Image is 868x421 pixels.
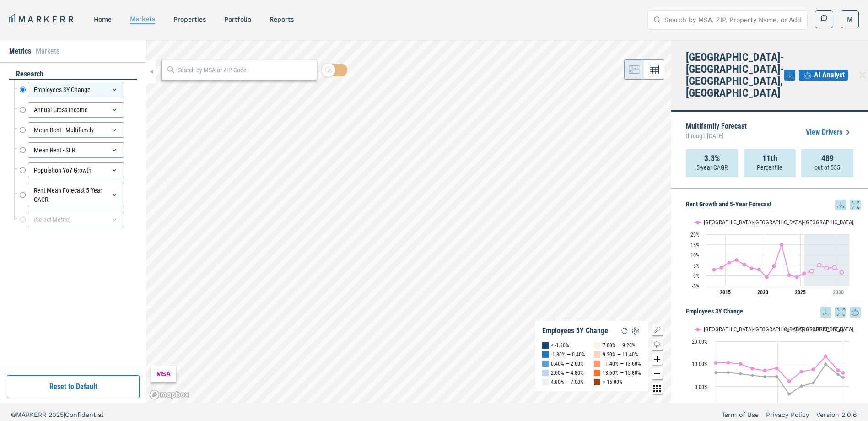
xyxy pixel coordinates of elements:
div: 0.40% — 2.60% [551,359,584,368]
tspan: 2020 [757,289,768,296]
path: Thursday, 14 Dec, 18:00, 4.88. USA. [751,373,755,377]
span: Confidential [65,411,103,418]
div: Population YoY Growth [28,162,124,178]
path: Sunday, 28 Jun, 19:00, 2.19. Dallas-Fort Worth-Arlington, TX. [810,269,814,273]
text: 10% [690,252,700,259]
tspan: 2015 [720,289,731,296]
div: Mean Rent - SFR [28,142,124,158]
h4: [GEOGRAPHIC_DATA]-[GEOGRAPHIC_DATA]-[GEOGRAPHIC_DATA], [GEOGRAPHIC_DATA] [686,51,784,99]
path: Thursday, 14 Dec, 18:00, 7.95. Dallas-Fort Worth-Arlington, TX. [751,367,755,370]
a: home [94,16,112,23]
canvas: Map [146,40,671,403]
path: Wednesday, 28 Jun, 19:00, 3.65. Dallas-Fort Worth-Arlington, TX. [825,266,829,270]
path: Saturday, 28 Jun, 19:00, 1.1. Dallas-Fort Worth-Arlington, TX. [803,271,806,275]
path: Wednesday, 14 May, 19:00, 4.01. USA. [841,376,845,379]
text: [GEOGRAPHIC_DATA] [794,326,843,333]
div: Rent Mean Forecast 5 Year CAGR [28,183,124,207]
div: > 15.80% [603,378,623,387]
h5: Rent Growth and 5-Year Forecast [686,200,861,210]
path: Tuesday, 14 Dec, 18:00, 0.15. USA. [800,384,803,388]
path: Tuesday, 14 Dec, 18:00, 6.57. Dallas-Fort Worth-Arlington, TX. [800,370,803,373]
a: markets [130,15,155,22]
span: 2025 | [49,411,65,418]
path: Wednesday, 28 Jun, 19:00, 5.39. Dallas-Fort Worth-Arlington, TX. [743,263,746,266]
div: Mean Rent - Multifamily [28,122,124,138]
path: Wednesday, 14 Dec, 18:00, 5.66. USA. [739,372,743,376]
tspan: 2030 [833,289,844,296]
strong: 11th [762,154,777,163]
div: 9.20% — 11.40% [603,350,638,359]
img: Settings [630,325,641,336]
div: 11.40% — 13.60% [603,359,641,368]
button: Other options map button [652,383,663,394]
path: Monday, 14 Dec, 18:00, -3.37. USA. [787,392,791,396]
path: Friday, 28 Jun, 19:00, -0.76. Dallas-Fort Worth-Arlington, TX. [795,275,799,279]
path: Sunday, 28 Jun, 19:00, 6.19. Dallas-Fort Worth-Arlington, TX. [728,261,731,264]
p: Multifamily Forecast [686,123,747,142]
tspan: 2025 [795,289,806,296]
path: Friday, 28 Jun, 19:00, 1.65. Dallas-Fort Worth-Arlington, TX. [840,270,844,274]
path: Saturday, 14 Dec, 18:00, 8.15. Dallas-Fort Worth-Arlington, TX. [775,366,779,370]
path: Saturday, 28 Jun, 19:00, 3.93. Dallas-Fort Worth-Arlington, TX. [720,265,723,269]
text: 0% [693,273,700,279]
text: -5% [692,283,700,290]
path: Wednesday, 14 Dec, 18:00, 1.62. USA. [812,381,815,384]
button: Zoom in map button [652,354,663,365]
path: Tuesday, 28 Jun, 19:00, 7.59. Dallas-Fort Worth-Arlington, TX. [735,258,739,262]
path: Monday, 14 Dec, 18:00, 6.16. USA. [727,371,730,374]
button: Show/Hide Legend Map Button [652,324,663,335]
button: M [841,10,859,28]
div: -1.80% — 0.40% [551,350,585,359]
a: MARKERR [9,13,75,26]
path: Monday, 14 Dec, 18:00, 2.29. Dallas-Fort Worth-Arlington, TX. [787,379,791,383]
span: M [847,15,852,24]
strong: 3.3% [704,154,720,163]
button: Show Dallas-Fort Worth-Arlington, TX [695,219,776,226]
div: MSA [151,366,176,382]
div: < -1.80% [551,341,569,350]
span: through [DATE] [686,130,747,142]
button: Reset to Default [7,375,140,398]
div: Employees 3Y Change [542,326,608,335]
a: reports [270,16,294,23]
path: Wednesday, 14 Dec, 18:00, 10. Dallas-Fort Worth-Arlington, TX. [739,362,743,366]
path: Thursday, 14 Dec, 18:00, 9.94. USA. [824,362,828,366]
text: 20% [690,232,700,238]
p: out of 555 [814,163,840,172]
path: Saturday, 14 Dec, 18:00, 5.33. USA. [836,372,840,376]
path: Thursday, 28 Jun, 19:00, 3.6. Dallas-Fort Worth-Arlington, TX. [750,266,754,270]
text: 15% [690,242,700,248]
g: Dallas-Fort Worth-Arlington, TX, line 2 of 2 with 5 data points. [810,263,844,274]
path: Saturday, 14 Dec, 18:00, 4.39. USA. [775,375,779,378]
path: Sunday, 14 Dec, 18:00, 6.09. USA. [714,371,718,374]
li: Metrics [9,46,31,57]
path: Thursday, 28 Jun, 19:00, 3.95. Dallas-Fort Worth-Arlington, TX. [833,265,836,269]
path: Monday, 28 Jun, 19:00, 4.59. Dallas-Fort Worth-Arlington, TX. [772,264,776,268]
a: Term of Use [722,410,759,419]
a: Mapbox logo [149,389,189,400]
img: Reload Legend [619,325,630,336]
button: Zoom out map button [652,368,663,379]
button: AI Analyst [799,70,848,81]
a: View Drivers [806,127,853,138]
a: Privacy Policy [766,410,809,419]
a: Version 2.0.6 [816,410,857,419]
strong: 489 [821,154,834,163]
div: Rent Growth and 5-Year Forecast. Highcharts interactive chart. [686,210,861,302]
path: Sunday, 28 Jun, 19:00, -0.7. Dallas-Fort Worth-Arlington, TX. [765,275,769,279]
p: Percentile [757,163,782,172]
input: Search by MSA, ZIP, Property Name, or Address [664,11,802,29]
svg: Interactive chart [686,210,854,302]
path: Friday, 14 Dec, 18:00, 7.09. Dallas-Fort Worth-Arlington, TX. [763,368,767,372]
div: research [9,69,137,80]
path: Friday, 14 Dec, 18:00, 4.33. USA. [763,375,767,378]
path: Friday, 28 Jun, 19:00, 3.02. Dallas-Fort Worth-Arlington, TX. [757,268,761,271]
div: 2.60% — 4.80% [551,368,584,378]
span: © [11,411,16,418]
text: 20.00% [692,339,708,345]
div: (Select Metric) [28,212,124,227]
path: Friday, 28 Jun, 19:00, 2.92. Dallas-Fort Worth-Arlington, TX. [712,268,716,271]
path: Sunday, 14 Dec, 18:00, 10.45. Dallas-Fort Worth-Arlington, TX. [714,361,718,365]
path: Tuesday, 28 Jun, 19:00, 14.94. Dallas-Fort Worth-Arlington, TX. [780,243,784,247]
input: Search by MSA or ZIP Code [178,65,312,75]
